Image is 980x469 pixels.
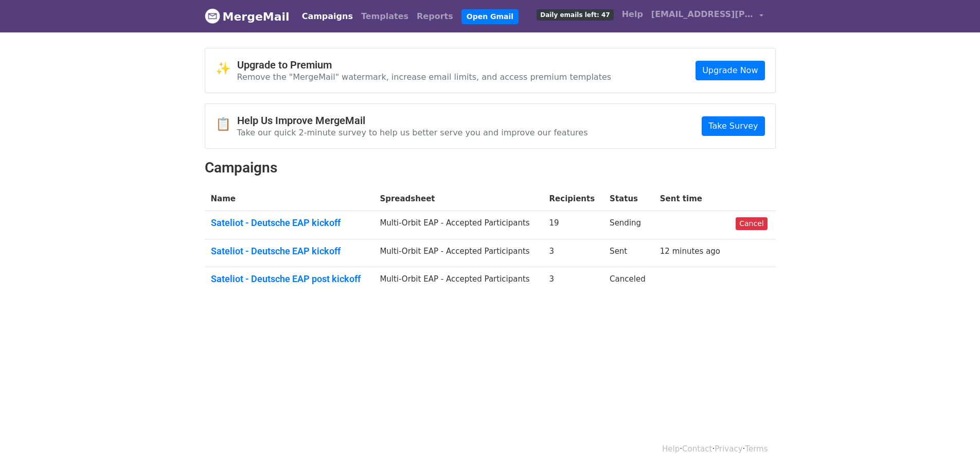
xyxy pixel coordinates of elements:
th: Name [205,187,374,211]
td: 3 [543,239,604,267]
td: Canceled [603,267,654,295]
th: Sent time [654,187,729,211]
a: MergeMail [205,6,290,27]
a: [EMAIL_ADDRESS][PERSON_NAME][DOMAIN_NAME] [647,4,768,28]
a: Cancel [736,217,767,230]
td: 19 [543,211,604,239]
span: Daily emails left: 47 [537,9,613,21]
th: Recipients [543,187,604,211]
a: Upgrade Now [696,61,764,80]
td: Sent [603,239,654,267]
a: Templates [357,6,413,27]
a: 12 minutes ago [660,247,720,256]
td: Multi-Orbit EAP - Accepted Participants [373,211,543,239]
a: Daily emails left: 47 [532,4,617,25]
a: Privacy [715,444,742,454]
a: Help [618,4,647,25]
span: [EMAIL_ADDRESS][PERSON_NAME][DOMAIN_NAME] [651,8,754,21]
a: Contact [682,444,712,454]
h4: Upgrade to Premium [237,59,612,71]
a: Sateliot - Deutsche EAP kickoff [211,217,368,229]
img: MergeMail logo [205,8,220,24]
a: Reports [413,6,457,27]
td: Multi-Orbit EAP - Accepted Participants [373,267,543,295]
th: Spreadsheet [373,187,543,211]
td: Multi-Orbit EAP - Accepted Participants [373,239,543,267]
td: 3 [543,267,604,295]
a: Open Gmail [461,9,519,24]
p: Remove the "MergeMail" watermark, increase email limits, and access premium templates [237,72,612,82]
h4: Help Us Improve MergeMail [237,114,588,127]
a: Take Survey [702,116,764,136]
a: Sateliot - Deutsche EAP post kickoff [211,273,368,285]
th: Status [603,187,654,211]
a: Help [662,444,680,454]
td: Sending [603,211,654,239]
p: Take our quick 2-minute survey to help us better serve you and improve our features [237,127,588,138]
a: Terms [745,444,768,454]
span: ✨ [216,61,237,76]
a: Sateliot - Deutsche EAP kickoff [211,246,368,257]
a: Campaigns [298,6,357,27]
h2: Campaigns [205,159,776,177]
span: 📋 [216,117,237,132]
